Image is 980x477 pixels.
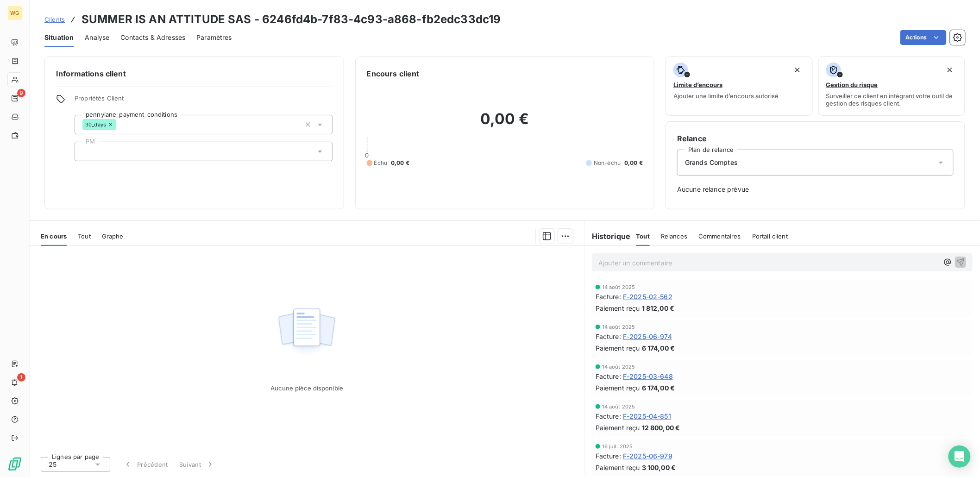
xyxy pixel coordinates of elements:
[17,89,25,97] span: 9
[826,81,878,88] span: Gestion du risque
[636,232,650,240] span: Tout
[367,110,643,138] h2: 0,00 €
[623,451,672,461] span: F-2025-06-979
[949,446,971,468] div: Open Intercom Messenger
[602,324,635,330] span: 14 août 2025
[49,460,57,469] span: 25
[44,33,74,42] span: Situation
[661,232,687,240] span: Relances
[596,411,621,421] span: Facture :
[44,15,65,24] a: Clients
[677,185,954,194] span: Aucune relance prévue
[624,159,643,167] span: 0,00 €
[596,463,640,472] span: Paiement reçu
[367,68,420,79] h6: Encours client
[642,463,676,472] span: 3 100,00 €
[596,332,621,341] span: Facture :
[596,343,640,353] span: Paiement reçu
[270,384,343,392] span: Aucune pièce disponible
[642,423,680,433] span: 12 800,00 €
[7,6,22,20] div: WG
[685,158,738,167] span: Grands Comptes
[594,159,621,167] span: Non-échu
[596,451,621,461] span: Facture :
[602,444,633,449] span: 16 juil. 2025
[82,147,90,156] input: Ajouter une valeur
[623,371,673,381] span: F-2025-03-648
[116,120,124,129] input: Ajouter une valeur
[82,11,501,28] h3: SUMMER IS AN ATTITUDE SAS - 6246fd4b-7f83-4c93-a868-fb2edc33dc19
[826,92,957,107] span: Surveiller ce client en intégrant votre outil de gestion des risques client.
[818,56,965,116] button: Gestion du risqueSurveiller ce client en intégrant votre outil de gestion des risques client.
[365,151,369,159] span: 0
[391,159,409,167] span: 0,00 €
[75,94,333,107] span: Propriétés Client
[666,56,812,116] button: Limite d’encoursAjouter une limite d’encours autorisé
[642,343,675,353] span: 6 174,00 €
[596,292,621,301] span: Facture :
[623,411,671,421] span: F-2025-04-851
[596,303,640,313] span: Paiement reçu
[602,284,635,290] span: 14 août 2025
[698,232,741,240] span: Commentaires
[44,16,65,23] span: Clients
[374,159,388,167] span: Échu
[118,455,174,474] button: Précédent
[900,30,947,45] button: Actions
[17,373,25,382] span: 1
[673,92,779,100] span: Ajouter une limite d’encours autorisé
[602,404,635,409] span: 14 août 2025
[602,364,635,370] span: 14 août 2025
[102,232,124,240] span: Graphe
[120,33,185,42] span: Contacts & Adresses
[596,383,640,393] span: Paiement reçu
[623,332,672,341] span: F-2025-06-974
[623,292,672,301] span: F-2025-02-562
[7,457,22,471] img: Logo LeanPay
[277,303,336,361] img: Empty state
[642,383,675,393] span: 6 174,00 €
[642,303,675,313] span: 1 812,00 €
[174,455,220,474] button: Suivant
[56,68,333,79] h6: Informations client
[673,81,722,88] span: Limite d’encours
[85,122,106,127] span: 30_days
[85,33,109,42] span: Analyse
[677,133,954,144] h6: Relance
[596,423,640,433] span: Paiement reçu
[41,232,67,240] span: En cours
[584,231,631,242] h6: Historique
[752,232,788,240] span: Portail client
[7,91,22,106] a: 9
[196,33,232,42] span: Paramètres
[78,232,91,240] span: Tout
[596,371,621,381] span: Facture :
